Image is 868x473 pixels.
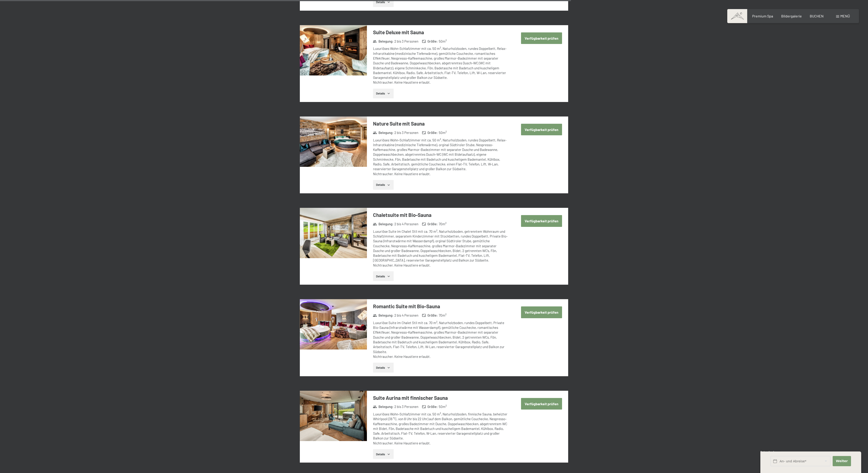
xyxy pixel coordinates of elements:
button: Details [373,271,394,281]
div: Luxuriöse Suite im Chalet Stil mit ca. 70 m², Naturholzboden, getrenntem Wohnraum und Schlafzimme... [373,229,508,268]
img: mss_renderimg.php [300,25,367,75]
span: Weiter [836,459,848,463]
strong: Belegung : [373,404,393,409]
strong: Größe : [422,130,438,135]
button: Verfügbarkeit prüfen [521,215,562,227]
div: Luxuriöses Wohn-Schlafzimmer mit ca. 50 m², Naturholzboden, finnische Sauna, beheizter Whirlpool ... [373,412,508,446]
strong: Belegung : [373,313,393,318]
span: 2 bis 4 Personen [394,222,418,226]
img: mss_renderimg.php [300,299,367,349]
button: Details [373,180,394,190]
strong: Größe : [422,404,438,409]
h3: Chaletsuite mit Bio-Sauna [373,211,508,218]
span: 50 m² [439,130,447,135]
img: mss_renderimg.php [300,116,367,167]
div: Luxuriöses Wohn-Schlafzimmer mit ca. 50 m², Naturholzboden, rundes Doppelbett, Relax-Infrarotkabi... [373,46,508,85]
span: 50 m² [439,39,447,44]
h3: Nature Suite mit Sauna [373,120,508,127]
h3: Romantic Suite mit Bio-Sauna [373,303,508,310]
span: Schnellanfrage [760,450,780,454]
span: 50 m² [439,404,447,409]
span: 70 m² [439,313,446,318]
button: Details [373,363,394,373]
button: Verfügbarkeit prüfen [521,306,562,318]
strong: Größe : [422,313,438,318]
img: mss_renderimg.php [300,391,367,441]
strong: Größe : [422,39,438,44]
img: mss_renderimg.php [300,208,367,258]
button: Verfügbarkeit prüfen [521,124,562,135]
button: Details [373,449,394,459]
button: Weiter [833,456,851,466]
button: Verfügbarkeit prüfen [521,398,562,410]
span: 70 m² [439,222,446,226]
span: 2 bis 3 Personen [394,130,418,135]
div: Luxuriöse Suite im Chalet Stil mit ca. 70 m², Naturholzboden, rundes Doppelbett, Private Bio-Saun... [373,320,508,359]
span: Menü [840,14,850,18]
span: 2 bis 3 Personen [394,39,418,44]
span: 2 bis 4 Personen [394,313,418,318]
button: Verfügbarkeit prüfen [521,32,562,44]
h3: Suite Deluxe mit Sauna [373,29,508,36]
a: Premium Spa [752,14,773,18]
a: Bildergalerie [781,14,802,18]
strong: Belegung : [373,130,393,135]
strong: Belegung : [373,222,393,226]
a: BUCHEN [810,14,824,18]
span: 2 bis 3 Personen [394,404,418,409]
strong: Größe : [422,222,438,226]
button: Details [373,89,394,99]
strong: Belegung : [373,39,393,44]
h3: Suite Aurina mit finnischer Sauna [373,394,508,401]
div: Luxuriöses Wohn-Schlafzimmer mit ca. 50 m², Naturholzboden, rundes Doppelbett, Relax-Infrarotkabi... [373,138,508,176]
